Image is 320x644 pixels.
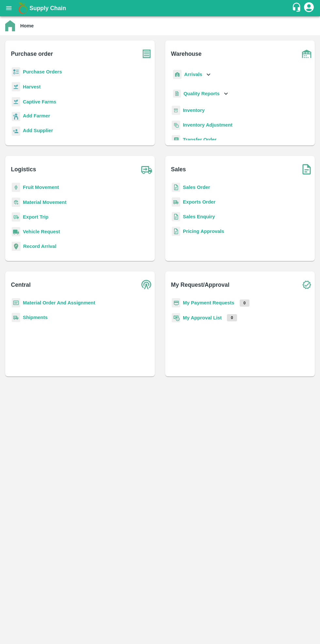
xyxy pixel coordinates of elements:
img: central [138,277,155,293]
b: Sales [171,165,186,174]
a: Material Movement [23,200,67,205]
div: customer-support [292,2,303,14]
img: supplier [12,127,20,136]
img: delivery [12,212,20,222]
img: qualityReport [173,90,181,98]
b: Supply Chain [29,5,66,11]
img: approval [172,313,180,323]
a: Transfer Order [183,137,216,142]
img: whTransfer [172,135,180,145]
a: Inventory Adjustment [183,122,232,128]
img: material [12,197,20,207]
button: open drawer [1,1,16,16]
img: soSales [298,161,315,177]
img: logo [16,2,29,15]
a: Sales Enquiry [183,214,215,219]
b: Logistics [11,165,36,174]
a: Exports Order [183,199,216,205]
a: My Approval List [183,315,222,320]
img: fruit [12,183,20,192]
img: purchase [138,46,155,62]
a: Purchase Orders [23,69,62,74]
img: whArrival [173,70,182,79]
p: 0 [227,314,237,321]
b: Home [20,23,34,28]
img: sales [172,227,180,236]
a: Add Supplier [23,127,53,136]
b: Central [11,280,31,289]
a: My Payment Requests [183,300,234,305]
b: Quality Reports [184,91,220,96]
img: payment [172,298,180,308]
img: shipments [12,313,20,322]
div: Arrivals [172,67,212,82]
img: truck [138,161,155,177]
img: sales [172,183,180,192]
a: Sales Order [183,185,210,190]
img: recordArrival [12,242,21,251]
img: centralMaterial [12,298,20,308]
a: Vehicle Request [23,229,60,234]
img: vehicle [12,227,20,237]
img: home [5,20,15,31]
a: Pricing Approvals [183,229,224,234]
img: sales [172,212,180,222]
a: Add Farmer [23,112,50,121]
a: Harvest [23,84,40,89]
img: check [298,277,315,293]
b: Add Farmer [23,113,50,118]
b: Warehouse [171,49,202,58]
img: whInventory [172,106,180,115]
b: My Request/Approval [171,280,230,289]
img: reciept [12,67,20,77]
img: farmer [12,112,20,121]
b: Add Supplier [23,128,53,133]
img: harvest [12,82,20,92]
p: 0 [240,299,250,307]
a: Inventory [183,108,205,113]
div: Quality Reports [172,87,230,100]
b: Arrivals [184,72,202,77]
a: Supply Chain [29,4,292,13]
div: account of current user [303,1,315,15]
img: harvest [12,97,20,107]
img: warehouse [298,46,315,62]
a: Material Order And Assignment [23,300,95,305]
b: Purchase order [11,49,53,58]
img: inventory [172,120,180,130]
a: Export Trip [23,214,48,220]
a: Fruit Movement [23,185,59,190]
a: Record Arrival [23,244,56,249]
a: Captive Farms [23,99,56,104]
a: Shipments [23,315,48,320]
img: shipments [172,197,180,207]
